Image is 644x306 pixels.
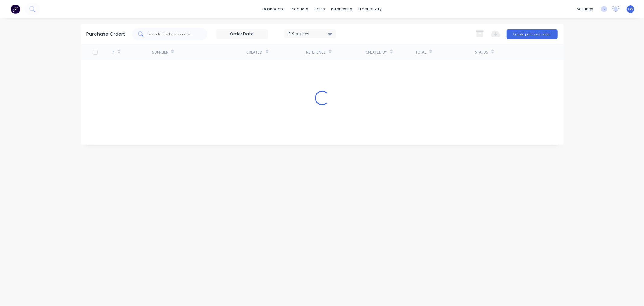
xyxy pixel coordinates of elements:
img: Factory [11,5,20,14]
div: purchasing [328,5,355,14]
div: products [288,5,311,14]
input: Order Date [217,30,268,39]
div: Created [247,50,263,55]
div: productivity [355,5,385,14]
div: Supplier [152,50,168,55]
div: settings [574,5,596,14]
input: Search purchase orders... [148,31,198,37]
div: # [112,50,115,55]
div: sales [311,5,328,14]
a: dashboard [259,5,288,14]
div: Purchase Orders [87,31,126,38]
div: Reference [306,50,326,55]
div: Created By [366,50,387,55]
div: Total [415,50,426,55]
span: LW [628,6,633,12]
div: Status [475,50,488,55]
div: 5 Statuses [288,31,332,37]
button: Create purchase order [507,29,558,39]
